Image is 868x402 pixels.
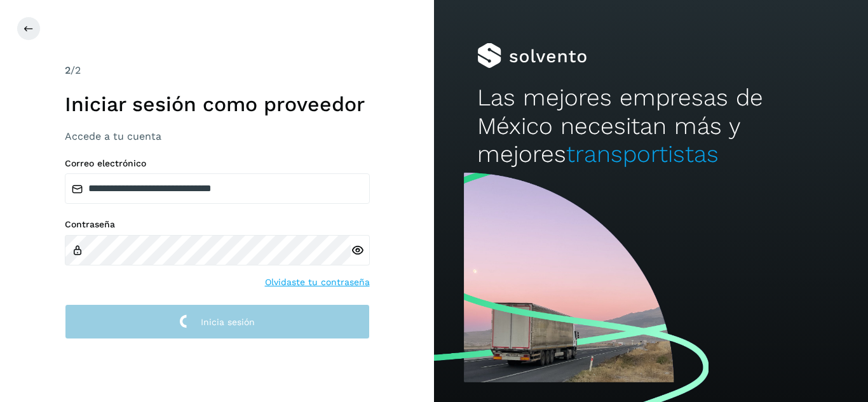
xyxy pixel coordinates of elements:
span: 2 [65,64,71,76]
h3: Accede a tu cuenta [65,130,370,142]
label: Contraseña [65,219,370,230]
div: /2 [65,63,370,78]
span: transportistas [566,140,719,168]
h1: Iniciar sesión como proveedor [65,92,370,116]
label: Correo electrónico [65,158,370,169]
button: Inicia sesión [65,304,370,339]
h2: Las mejores empresas de México necesitan más y mejores [477,84,824,168]
span: Inicia sesión [201,318,255,326]
a: Olvidaste tu contraseña [265,276,370,289]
